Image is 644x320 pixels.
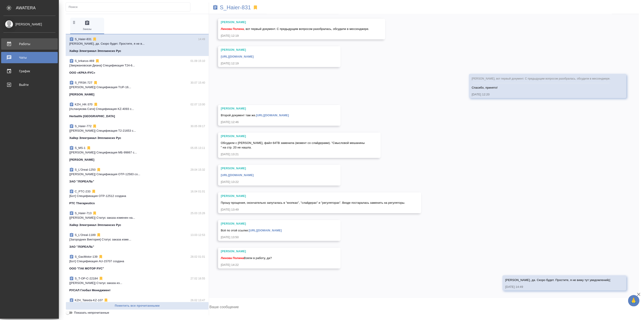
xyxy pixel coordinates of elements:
[69,63,205,68] p: [Звержановская Диана] Спецификация T24-6...
[66,274,209,295] div: S_T-OP-C-2218427.02 16:55[[PERSON_NAME]] Статус заказа из...РУСАЛ Глобал Менеджмент
[66,302,209,310] button: Пометить все прочитанными
[190,167,205,172] p: 29.04 15:32
[3,68,55,75] div: График
[69,158,94,162] p: [PERSON_NAME]
[221,27,369,31] span: , вот первый документ. С предыдущим вопросом разобралась, обсудили в мессенджере.
[190,276,205,281] p: 27.02 16:55
[472,86,498,89] span: Спасибо, принято!
[221,256,272,260] span: Взяли в работу, да?
[220,5,251,10] a: S_Haier-831
[66,230,209,252] div: S_L’Oreal-118913.03 12:53[Загородних Виктория] Статус заказа изме...ЗАО "ЛОРЕАЛЬ"
[72,20,102,31] span: Заказы
[69,128,205,133] p: [[PERSON_NAME]] Спецификация Т2-21653 с...
[221,55,254,58] a: [URL][DOMAIN_NAME]
[99,276,103,281] svg: Отписаться
[249,229,282,232] a: [URL][DOMAIN_NAME]
[75,167,96,172] p: S_L’Oreal-1250
[69,237,205,242] p: [Загородних Виктория] Статус заказа изме...
[190,211,205,216] p: 25.03 15:26
[221,173,254,177] a: [URL][DOMAIN_NAME]
[69,4,190,10] input: Поиск
[221,201,405,204] span: Прошу прощения, окончательно запуталась в "кнопках", "слайдерах" и "регуляторах". Везде постарала...
[221,27,244,31] span: Линова Полина
[221,114,289,117] span: Второй документ там же.
[91,189,96,194] svg: Отписаться
[92,37,97,41] svg: Отписаться
[190,298,205,303] p: 26.02 13:47
[221,34,369,38] div: [DATE] 12:19
[96,167,101,172] svg: Отписаться
[505,285,610,289] div: [DATE] 14:49
[190,189,205,194] p: 16.04 01:01
[68,303,206,308] span: Пометить все прочитанными
[66,34,209,56] div: S_Haier-83114:49[PERSON_NAME], да. Скоро будет. Простите, я не в...Хайер Электрикал Эпплаенсиз Рус
[75,233,96,237] p: S_L’Oreal-1189
[16,3,59,12] div: AWATERA
[72,20,76,24] svg: Зажми и перетащи, чтобы поменять порядок вкладок
[69,92,94,97] p: [PERSON_NAME]
[66,56,209,78] div: S_krkarus-46901.09 15:10[Звержановская Диана] Спецификация T24-6...ООО «КРКА-РУС»
[472,92,610,97] div: [DATE] 12:20
[1,52,58,63] a: Чаты
[190,146,205,150] p: 05.05 13:11
[505,278,610,282] span: [PERSON_NAME], да. Скоро будет. Простите, я не вижу тут уведомлений((
[69,223,121,227] p: Хайер Электрикал Эпплаенсиз Рус
[66,187,209,208] div: C_PTC-23316.04 01:01[Бот] Спецификация OTP-12512 созданаPTC Therapeutics
[221,166,325,171] div: [PERSON_NAME]
[190,80,205,85] p: 30.07 15:40
[104,298,108,303] svg: Отписаться
[221,48,325,52] div: [PERSON_NAME]
[221,256,244,260] span: Линова Полина
[190,124,205,128] p: 30.05 09:17
[69,107,205,111] p: [Асланукова Сати] Спецификация KZ-4093 с...
[69,114,115,119] p: Herbalife [GEOGRAPHIC_DATA]
[66,121,209,143] div: S_Haier-77230.05 09:17[[PERSON_NAME]] Спецификация Т2-21653 с...Хайер Электрикал Эпплаенсиз Рус
[221,263,325,267] div: [DATE] 14:22
[66,78,209,99] div: S_FRSK-72730.07 15:40[[PERSON_NAME]] Спецификация TUP-16...[PERSON_NAME]
[75,80,92,85] p: S_FRSK-727
[221,61,325,66] div: [DATE] 12:19
[3,81,55,88] div: Выйти
[75,37,91,41] p: S_Haier-831
[69,179,94,184] p: ЗАО "ЛОРЕАЛЬ"
[472,77,610,80] span: [PERSON_NAME], вот первый документ. С предыдущим вопросом разобралась, обсудили в мессенджере.
[3,22,55,27] div: [PERSON_NAME]
[66,143,209,165] div: S_MS-105.05 13:11[[PERSON_NAME]] Спецификация МБ-99867 с...[PERSON_NAME]
[221,229,282,232] span: Всё по этой ссылке:
[628,295,639,306] button: 🙏
[190,233,205,237] p: 13.03 12:53
[221,141,365,149] span: Обсудили с [PERSON_NAME], файл 64ТВ заменила (момент со слайдерами). "Смысловой мешанины " на стр...
[221,20,369,24] div: [PERSON_NAME]
[69,281,205,285] p: [[PERSON_NAME]] Статус заказа из...
[1,38,58,50] a: Работы
[66,208,209,230] div: S_Haier-71325.03 15:26[[PERSON_NAME]] Статус заказа изменен на...Хайер Электрикал Эпплаенсиз Рус
[92,124,97,128] svg: Отписаться
[190,102,205,107] p: 02.07 13:00
[96,233,101,237] svg: Отписаться
[75,189,91,194] p: C_PTC-233
[256,114,289,117] a: [URL][DOMAIN_NAME]
[75,146,86,150] p: S_MS-1
[190,255,205,259] p: 28.02 01:01
[69,136,121,140] p: Хайер Электрикал Эпплаенсиз Рус
[221,207,405,212] div: [DATE] 13:49
[69,245,94,249] p: ЗАО "ЛОРЕАЛЬ"
[92,211,97,216] svg: Отписаться
[66,295,209,317] div: KZH_Takeda-KZ-10726.02 13:47[[PERSON_NAME]] Спецификация KZ-3627 с...Takeda KZ
[66,165,209,187] div: S_L’Oreal-125029.04 15:32[[PERSON_NAME]] Спецификация OTP-12583 со...ЗАО "ЛОРЕАЛЬ"
[221,249,325,254] div: [PERSON_NAME]
[69,259,205,264] p: [Бот] Спецификация AU-15707 создана
[221,180,325,184] div: [DATE] 13:22
[99,255,103,259] svg: Отписаться
[69,288,111,293] p: РУСАЛ Глобал Менеджмент
[221,134,365,138] div: [PERSON_NAME]
[190,59,205,63] p: 01.09 15:10
[75,124,91,128] p: S_Haier-772
[1,79,58,90] a: Выйти
[69,172,205,177] p: [[PERSON_NAME]] Спецификация OTP-12583 со...
[3,41,55,47] div: Работы
[74,310,109,315] span: Показать непрочитанные
[66,252,209,274] div: S_GacMotor-13928.02 01:01[Бот] Спецификация AU-15707 созданаООО "ГАК МОТОР РУС"
[221,235,325,240] div: [DATE] 13:50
